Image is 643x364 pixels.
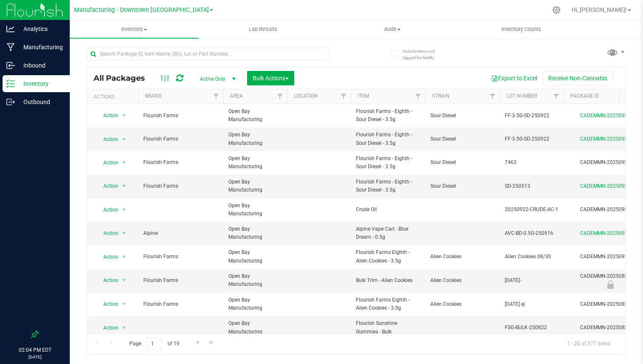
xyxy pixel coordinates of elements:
[122,337,186,350] span: Page of 19
[273,89,287,104] a: Filter
[94,94,135,100] div: Actions
[247,71,294,85] button: Bulk Actions
[356,319,420,336] span: Flourish Sunshine Gummies - Bulk
[328,20,457,38] a: Audit
[337,89,351,104] a: Filter
[505,277,558,285] span: [DATE]-
[505,112,558,120] span: FF-3.5G-SD-250922
[143,229,218,237] span: Alpine
[119,227,130,239] span: select
[356,277,420,285] span: Bulk Trim - Alien Cookies
[96,298,119,310] span: Action
[505,300,558,308] span: [DATE] ej
[403,48,445,61] span: Include items not tagged for facility
[119,322,130,334] span: select
[143,158,218,166] span: Flourish Farms
[96,110,119,121] span: Action
[253,75,289,82] span: Bulk Actions
[119,157,130,169] span: select
[230,93,243,99] a: Area
[6,98,15,106] inline-svg: Outbound
[430,182,495,190] span: Sour Diesel
[228,178,282,194] span: Open Bay Manufacturing
[572,6,627,13] span: Hi, [PERSON_NAME]!
[506,93,537,99] a: Lot Number
[411,89,425,104] a: Filter
[505,182,558,190] span: SD-250513
[430,300,495,308] span: Alien Cookies
[209,89,223,104] a: Filter
[96,157,119,169] span: Action
[505,253,558,261] span: Alien Cookies 08/30
[549,89,563,104] a: Filter
[6,43,15,51] inline-svg: Manufacturing
[457,20,586,38] a: Inventory Counts
[430,253,495,261] span: Alien Cookies
[543,71,613,85] button: Receive Non-Cannabis
[192,337,204,349] a: Go to the next page
[143,135,218,143] span: Flourish Farms
[143,112,218,120] span: Flourish Farms
[228,225,282,241] span: Open Bay Manufacturing
[551,6,562,14] div: Manage settings
[205,337,218,349] a: Go to the last page
[356,131,420,147] span: Flourish Farms - Eighth - Sour Diesel - 3.5g
[356,206,420,214] span: Crude Oil
[430,135,495,143] span: Sour Diesel
[560,337,617,350] span: 1 - 20 of 377 items
[356,296,420,312] span: Flourish Farms Eighth - Alien Cookies - 3.5g
[486,71,543,85] button: Export to Excel
[119,251,130,263] span: select
[119,204,130,216] span: select
[356,225,420,241] span: Alpine Vape Cart - Blue Dream - 0.5g
[70,25,199,33] span: Inventory
[580,136,641,142] a: CADEMMN-20250926-002
[328,25,456,33] span: Audit
[228,155,282,171] span: Open Bay Manufacturing
[96,274,119,286] span: Action
[31,330,39,339] label: Pin the sidebar to full width on large screens
[15,79,66,89] p: Inventory
[580,230,641,236] a: CADEMMN-20250916-001
[356,107,420,124] span: Flourish Farms - Eighth - Sour Diesel - 3.5g
[147,337,162,350] input: 1
[15,60,66,71] p: Inbound
[6,79,15,88] inline-svg: Inventory
[570,93,599,99] a: Package ID
[430,158,495,166] span: Sour Diesel
[96,180,119,192] span: Action
[228,107,282,124] span: Open Bay Manufacturing
[6,61,15,70] inline-svg: Inbound
[486,89,500,104] a: Filter
[70,20,199,38] a: Inventory
[505,324,558,332] span: FSG-BULK-250822
[96,322,119,334] span: Action
[228,272,282,288] span: Open Bay Manufacturing
[96,251,119,263] span: Action
[94,73,154,83] span: All Packages
[228,248,282,265] span: Open Bay Manufacturing
[15,42,66,52] p: Manufacturing
[430,112,495,120] span: Sour Diesel
[4,354,66,360] p: [DATE]
[143,253,218,261] span: Flourish Farms
[505,135,558,143] span: FF-3.5G-SD-250922
[580,183,641,189] a: CADEMMN-20250925-001
[356,155,420,171] span: Flourish Farms - Eighth - Sour Diesel - 3.5g
[15,97,66,107] p: Outbound
[430,277,495,285] span: Alien Cookies
[4,346,66,354] p: 02:04 PM EDT
[432,93,450,99] a: Strain
[119,110,130,121] span: select
[228,319,282,336] span: Open Bay Manufacturing
[199,20,327,38] a: Lab Results
[356,178,420,194] span: Flourish Farms - Eighth - Sour Diesel - 3.5g
[228,131,282,147] span: Open Bay Manufacturing
[228,296,282,312] span: Open Bay Manufacturing
[87,48,328,60] input: Search Package ID, Item Name, SKU, Lot or Part Number...
[119,133,130,145] span: select
[74,6,209,14] span: Manufacturing - Downtown [GEOGRAPHIC_DATA]
[580,113,641,119] a: CADEMMN-20250926-003
[119,180,130,192] span: select
[15,24,66,34] p: Analytics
